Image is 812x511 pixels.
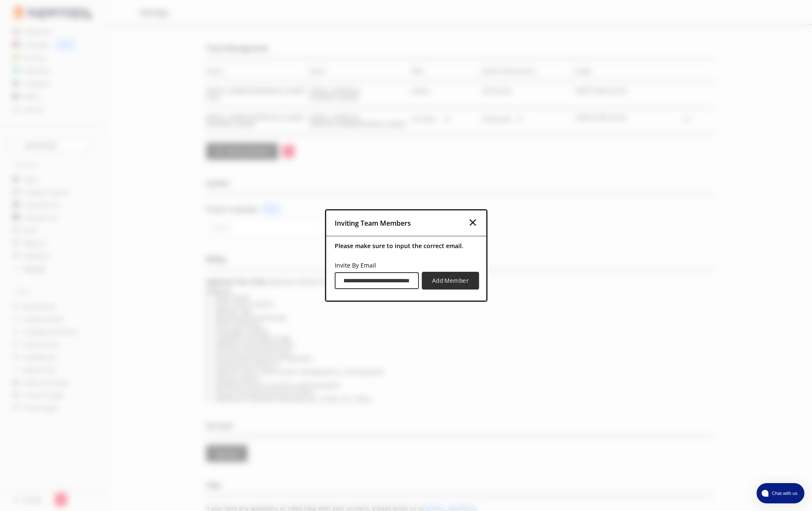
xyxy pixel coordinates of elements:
button: Add Member [421,272,479,290]
button: atlas-launcher [757,483,804,503]
p: Invite By Email [335,262,419,269]
span: Chat with us [768,490,799,497]
b: Please make sure to input the correct email. [335,243,463,249]
h2: Inviting Team Members [335,217,411,230]
img: Close [468,217,478,227]
input: invite-link-input-input [335,272,419,289]
b: Add Member [432,277,468,285]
